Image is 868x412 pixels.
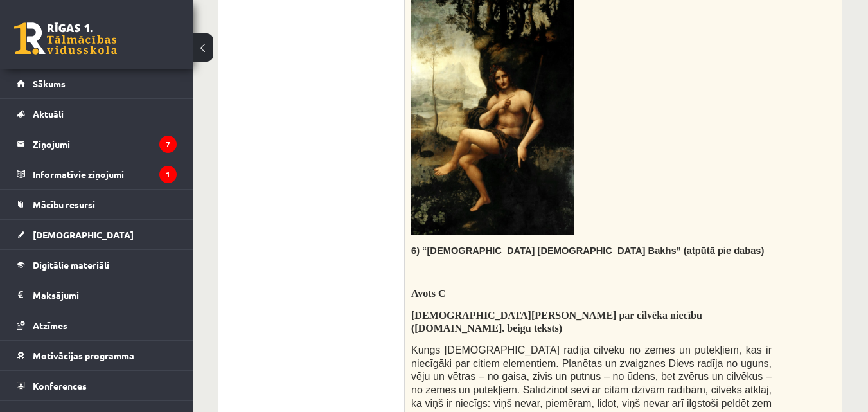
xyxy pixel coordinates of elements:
a: Rīgas 1. Tālmācības vidusskola [14,22,117,55]
span: [DEMOGRAPHIC_DATA][PERSON_NAME] par cilvēka niecību ([DOMAIN_NAME]. beigu teksts) [411,310,702,334]
a: Sākums [17,69,177,98]
span: Avots C [411,288,445,299]
legend: Informatīvie ziņojumi [33,159,177,189]
a: Aktuāli [17,99,177,129]
a: Motivācijas programma [17,341,177,370]
span: Motivācijas programma [33,350,134,361]
span: Mācību resursi [33,199,95,210]
a: [DEMOGRAPHIC_DATA] [17,220,177,249]
a: Ziņojumi7 [17,129,177,159]
span: Konferences [33,380,87,391]
legend: Ziņojumi [33,129,177,159]
span: Digitālie materiāli [33,259,109,271]
b: 6) “[DEMOGRAPHIC_DATA] [DEMOGRAPHIC_DATA] Bakhs” (atpūtā pie dabas) [411,246,764,256]
body: Editor, wiswyg-editor-user-answer-47024724634720 [13,13,411,66]
span: [DEMOGRAPHIC_DATA] [33,229,134,240]
i: 1 [159,166,177,183]
a: Maksājumi [17,280,177,310]
span: Sākums [33,78,66,89]
a: Mācību resursi [17,190,177,219]
span: Aktuāli [33,108,64,120]
span: Atzīmes [33,319,67,331]
a: Digitālie materiāli [17,250,177,280]
a: Konferences [17,371,177,400]
i: 7 [159,136,177,153]
legend: Maksājumi [33,280,177,310]
a: Informatīvie ziņojumi1 [17,159,177,189]
a: Atzīmes [17,310,177,340]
